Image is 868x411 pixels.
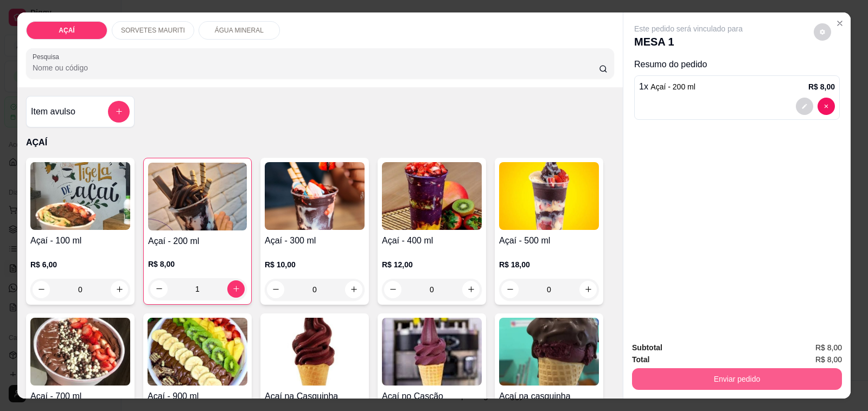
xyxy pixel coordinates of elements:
[634,34,743,49] p: MESA 1
[632,343,662,352] strong: Subtotal
[632,368,842,390] button: Enviar pedido
[30,234,130,247] h4: Açaí - 100 ml
[814,23,831,41] button: decrease-product-quantity
[499,318,599,386] img: product-image
[265,259,365,270] p: R$ 10,00
[148,163,247,230] img: product-image
[382,318,482,386] img: product-image
[808,81,835,92] p: R$ 8,00
[796,98,813,115] button: decrease-product-quantity
[634,23,743,34] p: Este pedido será vinculado para
[148,259,247,269] p: R$ 8,00
[108,101,130,123] button: add-separate-item
[59,26,74,35] p: AÇAÍ
[499,259,599,270] p: R$ 18,00
[30,162,130,230] img: product-image
[815,354,842,365] span: R$ 8,00
[499,162,599,230] img: product-image
[30,259,130,270] p: R$ 6,00
[121,26,185,35] p: SORVETES MAURITI
[818,98,835,115] button: decrease-product-quantity
[382,162,482,230] img: product-image
[33,52,63,61] label: Pesquisa
[31,105,75,118] h4: Item avulso
[30,318,130,386] img: product-image
[831,15,848,32] button: Close
[650,82,695,91] span: Açaí - 200 ml
[265,234,365,247] h4: Açaí - 300 ml
[632,355,649,364] strong: Total
[382,259,482,270] p: R$ 12,00
[382,390,482,403] h4: Açaí no Cascão
[26,136,614,149] p: AÇAÍ
[265,162,365,230] img: product-image
[265,390,365,403] h4: Açaí na Casquinha
[639,80,695,93] p: 1 x
[499,234,599,247] h4: Açaí - 500 ml
[30,390,130,403] h4: Açaí - 700 ml
[265,318,365,386] img: product-image
[815,342,842,354] span: R$ 8,00
[215,26,264,35] p: ÁGUA MINERAL
[382,234,482,247] h4: Açaí - 400 ml
[634,58,840,71] p: Resumo do pedido
[148,390,247,403] h4: Açaí - 900 ml
[148,318,247,386] img: product-image
[33,62,599,73] input: Pesquisa
[148,235,247,248] h4: Açaí - 200 ml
